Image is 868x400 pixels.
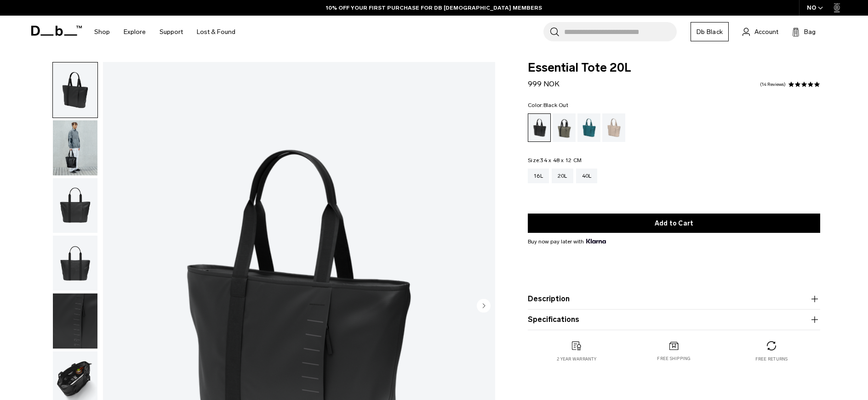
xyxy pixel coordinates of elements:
button: Add to Cart [528,214,820,233]
span: Buy now pay later with [528,237,606,246]
a: Fogbow Beige [602,113,625,142]
a: Support [160,16,183,48]
a: Midnight Teal [577,113,600,142]
span: Black Out [543,102,568,108]
a: 10% OFF YOUR FIRST PURCHASE FOR DB [DEMOGRAPHIC_DATA] MEMBERS [326,4,542,12]
p: Free shipping [657,355,691,362]
button: Essential Tote 20L Black Out [52,178,98,234]
img: Essential Tote 20L Black Out [53,178,97,233]
a: Account [742,26,778,37]
button: Next slide [477,299,491,314]
button: Essential Tote 20L Black Out [52,120,98,176]
a: 14 reviews [760,82,786,87]
a: Db Black [691,22,729,41]
a: 16L [528,169,549,183]
img: Essential Tote 20L Black Out [53,236,97,291]
a: Lost & Found [197,16,235,48]
nav: Main Navigation [87,16,242,48]
p: 2 year warranty [557,356,596,362]
a: Shop [94,16,110,48]
legend: Size: [528,158,582,163]
img: Essential Tote 20L Black Out [53,293,97,349]
span: 999 NOK [528,79,560,88]
button: Description [528,293,820,304]
span: 34 x 48 x 12 CM [540,157,582,163]
img: {"height" => 20, "alt" => "Klarna"} [586,239,606,243]
a: 20L [552,169,573,183]
a: Explore [124,16,146,48]
a: 40L [576,169,598,183]
img: Essential Tote 20L Black Out [53,62,97,118]
p: Free returns [755,356,788,362]
legend: Color: [528,102,568,108]
a: Black Out [528,113,551,142]
button: Specifications [528,314,820,325]
span: Essential Tote 20L [528,62,820,74]
button: Essential Tote 20L Black Out [52,235,98,291]
span: Account [754,27,778,37]
span: Bag [804,27,816,37]
button: Essential Tote 20L Black Out [52,62,98,118]
button: Essential Tote 20L Black Out [52,293,98,349]
img: Essential Tote 20L Black Out [53,120,97,175]
button: Bag [792,26,816,37]
a: Forest Green [553,113,576,142]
